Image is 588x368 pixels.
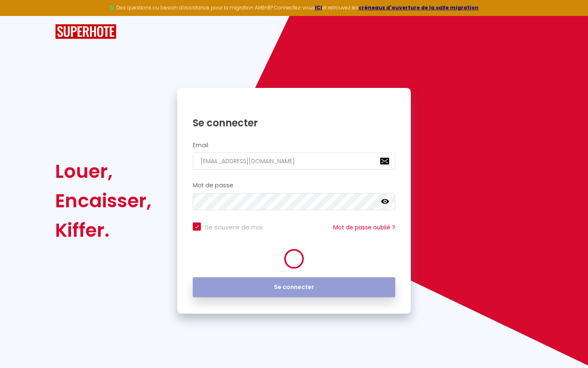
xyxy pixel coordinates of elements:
h1: Se connecter [193,117,395,129]
h2: Email [193,142,395,149]
a: ICI [315,4,322,11]
button: Ouvrir le widget de chat LiveChat [7,3,31,28]
a: Mot de passe oublié ? [333,223,395,231]
h2: Mot de passe [193,182,395,189]
div: Kiffer. [55,215,151,245]
div: Louer, [55,157,151,186]
div: Encaisser, [55,186,151,215]
a: créneaux d'ouverture de la salle migration [359,4,479,11]
input: Ton Email [193,153,395,170]
button: Se connecter [193,277,395,298]
img: SuperHote logo [55,24,116,39]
